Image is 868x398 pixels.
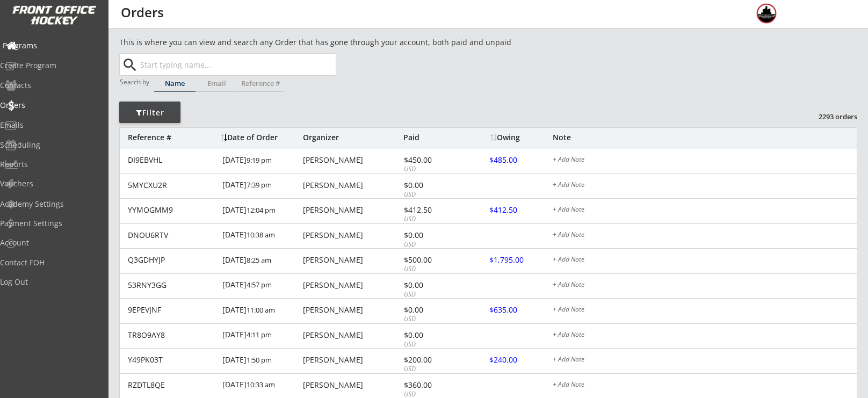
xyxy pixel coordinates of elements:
[553,306,857,315] div: + Add Note
[222,299,300,323] div: [DATE]
[404,215,461,224] div: USD
[404,365,461,374] div: USD
[247,380,275,389] font: 10:33 am
[247,330,272,339] font: 4:11 pm
[553,156,857,165] div: + Add Note
[553,256,857,265] div: + Add Note
[196,80,237,87] div: Email
[238,80,284,87] div: Reference #
[128,206,216,214] div: YYMOGMM9
[303,231,401,239] div: [PERSON_NAME]
[222,324,300,348] div: [DATE]
[222,349,300,373] div: [DATE]
[404,165,461,174] div: USD
[404,315,461,324] div: USD
[3,42,99,49] div: Programs
[138,54,336,75] input: Start typing name...
[222,249,300,273] div: [DATE]
[404,182,461,189] div: $0.00
[303,381,401,389] div: [PERSON_NAME]
[128,156,216,164] div: DI9EBVHL
[303,356,401,364] div: [PERSON_NAME]
[403,134,461,141] div: Paid
[128,331,216,339] div: TR8O9AY8
[128,356,216,364] div: Y49PK03T
[247,205,276,215] font: 12:04 pm
[553,231,857,240] div: + Add Note
[303,331,401,339] div: [PERSON_NAME]
[404,190,461,199] div: USD
[128,182,216,189] div: 5MYCXU2R
[404,381,461,389] div: $360.00
[303,281,401,289] div: [PERSON_NAME]
[404,281,461,289] div: $0.00
[247,180,272,190] font: 7:39 pm
[119,107,180,118] div: Filter
[128,381,216,389] div: RZDTL8QE
[120,78,150,85] div: Search by
[119,37,573,48] div: This is where you can view and search any Order that has gone through your account, both paid and...
[553,381,857,390] div: + Add Note
[303,156,401,164] div: [PERSON_NAME]
[553,182,857,190] div: + Add Note
[404,240,461,249] div: USD
[128,231,216,239] div: DNOU6RTV
[128,281,216,289] div: 53RNY3GG
[247,355,272,365] font: 1:50 pm
[247,305,275,315] font: 11:00 am
[222,274,300,298] div: [DATE]
[247,230,275,240] font: 10:38 am
[490,134,552,141] div: Owing
[222,224,300,248] div: [DATE]
[154,80,196,87] div: Name
[404,340,461,349] div: USD
[801,112,857,121] div: 2293 orders
[303,134,401,141] div: Organizer
[303,182,401,189] div: [PERSON_NAME]
[247,155,272,165] font: 9:19 pm
[553,331,857,340] div: + Add Note
[303,306,401,314] div: [PERSON_NAME]
[221,134,300,141] div: Date of Order
[404,231,461,239] div: $0.00
[404,206,461,214] div: $412.50
[247,280,272,290] font: 4:57 pm
[404,156,461,164] div: $450.00
[303,256,401,264] div: [PERSON_NAME]
[222,199,300,223] div: [DATE]
[404,306,461,314] div: $0.00
[222,174,300,198] div: [DATE]
[404,331,461,339] div: $0.00
[553,356,857,365] div: + Add Note
[128,134,215,141] div: Reference #
[404,256,461,264] div: $500.00
[128,306,216,314] div: 9EPEVJNF
[553,281,857,290] div: + Add Note
[404,356,461,364] div: $200.00
[128,256,216,264] div: Q3GDHYJP
[222,374,300,398] div: [DATE]
[404,265,461,274] div: USD
[404,290,461,299] div: USD
[247,255,271,265] font: 8:25 am
[303,206,401,214] div: [PERSON_NAME]
[222,149,300,173] div: [DATE]
[553,134,857,141] div: Note
[553,206,857,215] div: + Add Note
[121,56,139,74] button: search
